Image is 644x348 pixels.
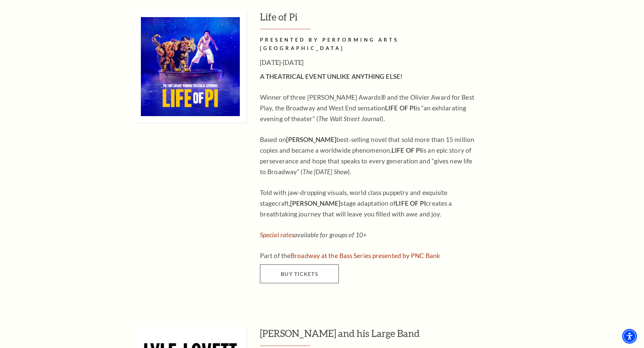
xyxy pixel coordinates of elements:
[318,115,381,122] em: The Wall Street Journal
[260,231,294,239] a: Special rates
[622,329,637,344] div: Accessibility Menu
[290,199,340,207] strong: [PERSON_NAME]
[260,264,339,283] a: Buy Tickets
[290,252,440,259] a: Broadway at the Bass Series presented by PNC Bank
[391,146,422,154] strong: LIFE OF PI
[260,72,402,80] strong: A THEATRICAL EVENT UNLIKE ANYTHING ELSE!
[260,231,367,239] em: available for groups of 10+
[385,104,416,112] strong: LIFE OF PI
[281,270,318,277] span: Buy Tickets
[260,57,478,68] h3: [DATE]-[DATE]
[260,92,478,124] p: Winner of three [PERSON_NAME] Awards® and the Olivier Award for Best Play, the Broadway and West ...
[303,168,348,176] em: The [DATE] Show
[260,187,478,219] p: Told with jaw-dropping visuals, world class puppetry and exquisite stagecraft, stage adaptation o...
[286,136,336,143] strong: [PERSON_NAME]
[260,327,530,346] h3: [PERSON_NAME] and his Large Band
[260,10,530,30] h3: Life of Pi
[260,250,478,261] p: Part of the
[134,10,247,123] img: Life of Pi
[260,36,478,53] h2: PRESENTED BY PERFORMING ARTS [GEOGRAPHIC_DATA]
[260,134,478,177] p: Based on best-selling novel that sold more than 15 million copies and became a worldwide phenomen...
[395,199,426,207] strong: LIFE OF PI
